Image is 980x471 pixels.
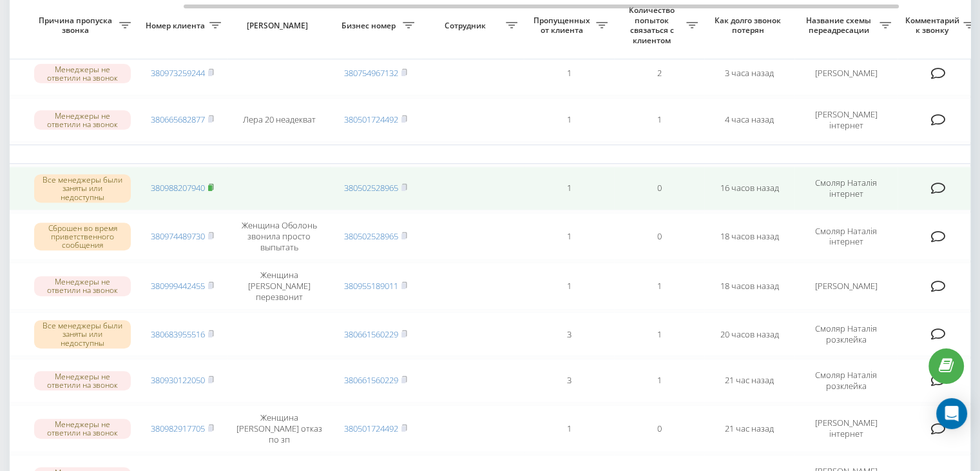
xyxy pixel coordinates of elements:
span: [PERSON_NAME] [238,21,320,31]
div: Менеджеры не ответили на звонок [34,276,131,296]
td: 1 [614,359,704,403]
td: 4 часа назад [704,98,794,142]
a: 380502528965 [344,182,398,194]
a: 380661560229 [344,328,398,340]
td: 1 [524,213,614,260]
a: 380982917705 [151,423,205,434]
td: 21 час назад [704,359,794,403]
div: Сброшен во время приветственного сообщения [34,223,131,251]
span: Номер клиента [144,21,209,31]
a: 380973259244 [151,67,205,79]
td: 1 [524,52,614,95]
td: 20 часов назад [704,312,794,356]
td: 1 [614,263,704,310]
a: 380988207940 [151,182,205,194]
td: Женщина Оболонь звонила просто выпытать [227,213,331,260]
span: Название схемы переадресации [801,15,879,35]
a: 380974489730 [151,230,205,242]
td: Смоляр Наталія розклейка [794,312,898,356]
td: [PERSON_NAME] [794,52,898,95]
td: 1 [614,98,704,142]
span: Количество попыток связаться с клиентом [620,5,686,45]
span: Как долго звонок потерян [715,15,784,35]
div: Все менеджеры были заняты или недоступны [34,320,131,348]
a: 380930122050 [151,374,205,386]
div: Менеджеры не ответили на звонок [34,110,131,130]
td: 0 [614,405,704,452]
td: 1 [524,166,614,210]
div: Менеджеры не ответили на звонок [34,419,131,438]
td: 1 [524,405,614,452]
a: 380999442455 [151,280,205,292]
td: 0 [614,213,704,260]
td: 3 [524,312,614,356]
td: [PERSON_NAME] інтернет [794,98,898,142]
a: 380683955516 [151,328,205,340]
div: Все менеджеры были заняты или недоступны [34,174,131,203]
td: Женщина [PERSON_NAME] отказ по зп [227,405,331,452]
a: 380501724492 [344,114,398,125]
a: 380754967132 [344,67,398,79]
div: Open Intercom Messenger [936,398,967,429]
td: [PERSON_NAME] [794,263,898,310]
td: [PERSON_NAME] інтернет [794,405,898,452]
td: Смоляр Наталія інтернет [794,166,898,210]
span: Бизнес номер [337,21,403,31]
div: Менеджеры не ответили на звонок [34,371,131,390]
td: Смоляр Наталія розклейка [794,359,898,403]
span: Сотрудник [427,21,506,31]
td: 3 [524,359,614,403]
td: 2 [614,52,704,95]
a: 380502528965 [344,230,398,242]
td: 3 часа назад [704,52,794,95]
td: 16 часов назад [704,166,794,210]
td: Смоляр Наталія інтернет [794,213,898,260]
td: 18 часов назад [704,263,794,310]
a: 380501724492 [344,423,398,434]
span: Комментарий к звонку [904,15,963,35]
td: 1 [524,263,614,310]
div: Менеджеры не ответили на звонок [34,64,131,83]
td: 21 час назад [704,405,794,452]
a: 380955189011 [344,280,398,292]
td: 1 [524,98,614,142]
td: Женщина [PERSON_NAME] перезвонит [227,263,331,310]
td: 1 [614,312,704,356]
td: 0 [614,166,704,210]
span: Пропущенных от клиента [530,15,596,35]
span: Причина пропуска звонка [34,15,119,35]
a: 380665682877 [151,114,205,125]
td: 18 часов назад [704,213,794,260]
td: Лера 20 неадекват [227,98,331,142]
a: 380661560229 [344,374,398,386]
